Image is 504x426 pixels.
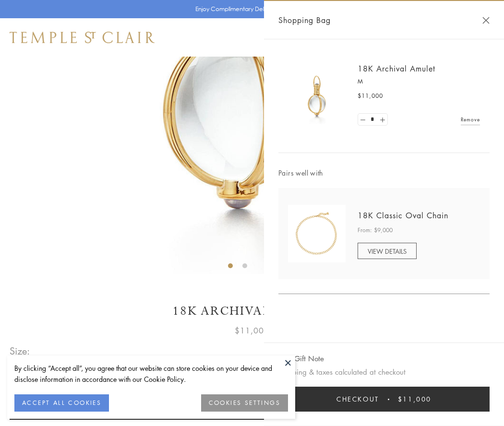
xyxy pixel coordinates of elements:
[14,394,109,412] button: ACCEPT ALL COOKIES
[10,343,31,359] span: Size:
[377,114,387,126] a: Set quantity to 2
[336,394,379,404] span: Checkout
[235,324,269,337] span: $11,000
[278,387,490,412] button: Checkout $11,000
[358,114,368,126] a: Set quantity to 0
[358,210,448,221] a: 18K Classic Oval Chain
[201,394,288,412] button: COOKIES SETTINGS
[288,205,346,262] img: N88865-OV18
[368,247,407,256] span: VIEW DETAILS
[358,243,417,259] a: VIEW DETAILS
[358,77,480,86] p: M
[398,394,432,404] span: $11,000
[358,63,435,74] a: 18K Archival Amulet
[278,353,324,365] button: Add Gift Note
[278,366,490,378] p: Shipping & taxes calculated at checkout
[278,14,331,26] span: Shopping Bag
[288,67,346,125] img: 18K Archival Amulet
[195,4,304,14] p: Enjoy Complimentary Delivery & Returns
[10,303,494,319] h1: 18K Archival Amulet
[10,32,155,43] img: Temple St. Clair
[278,167,490,178] span: Pairs well with
[482,17,490,24] button: Close Shopping Bag
[461,114,480,125] a: Remove
[358,225,393,235] span: From: $9,000
[14,363,288,385] div: By clicking “Accept all”, you agree that our website can store cookies on your device and disclos...
[358,91,383,101] span: $11,000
